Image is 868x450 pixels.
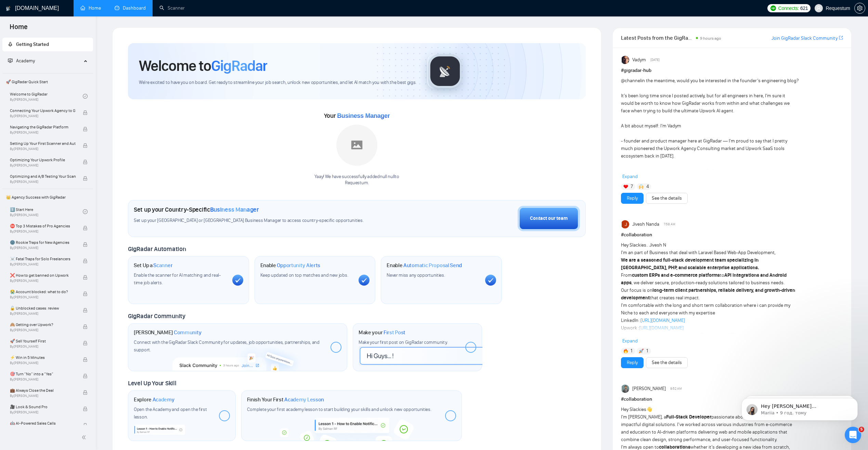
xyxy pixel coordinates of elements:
a: searchScanner [159,5,185,11]
span: 🚀 GigRadar Quick Start [3,75,92,89]
span: rocket [8,42,13,47]
span: By [PERSON_NAME] [10,147,76,151]
span: lock [83,390,88,395]
span: Connecting Your Upwork Agency to GigRadar [10,107,76,114]
span: 9 hours ago [700,36,721,41]
span: lock [83,110,88,115]
span: lock [83,374,88,378]
strong: Full-Stack Developer [666,414,711,420]
span: [PERSON_NAME] [632,385,666,392]
span: Home [4,22,33,36]
a: [URL][DOMAIN_NAME] [640,317,685,323]
h1: Set Up a [134,262,172,269]
a: setting [854,5,865,11]
span: lock [83,308,88,313]
strong: We are a seasoned full-stack development team specializing in [GEOGRAPHIC_DATA], PHP, and scalabl... [621,257,759,271]
span: Setting Up Your First Scanner and Auto-Bidder [10,140,76,147]
span: 🎥 Look & Sound Pro [10,403,76,410]
span: Jivesh Nanda [632,221,659,228]
span: check-circle [83,94,88,99]
div: Yaay! We have successfully added null null to [314,174,399,187]
span: GigRadar Community [128,312,185,320]
span: 😭 Account blocked: what to do? [10,288,76,295]
h1: Enable [260,262,321,269]
span: Community [174,329,202,336]
span: 7 [631,183,633,190]
span: Opportunity Alerts [277,262,320,269]
span: 4 [646,183,649,190]
span: 👋 [646,407,652,412]
span: By [PERSON_NAME] [10,130,76,135]
button: See the details [646,357,688,368]
h1: # collaboration [621,231,843,239]
span: lock [83,357,88,362]
img: 🙌 [639,184,644,189]
span: Business Manager [210,206,259,213]
a: [URL][DOMAIN_NAME] [639,325,684,331]
span: Latest Posts from the GigRadar Community [621,34,694,42]
span: By [PERSON_NAME] [10,262,76,266]
span: Make your first post on GigRadar community. [359,339,448,345]
span: 621 [800,4,808,12]
span: Academy [8,58,35,64]
iframe: Intercom notifications повідомлення [731,384,868,432]
span: By [PERSON_NAME] [10,345,76,349]
img: slackcommunity-bg.png [172,339,303,371]
span: 🙈 Getting over Upwork? [10,321,76,328]
span: lock [83,226,88,230]
span: lock [83,127,88,132]
span: export [839,35,843,40]
span: Navigating the GigRadar Platform [10,124,76,130]
span: lock [83,423,88,428]
img: Jivesh Nanda [622,220,630,228]
a: Welcome to GigRadarBy[PERSON_NAME] [10,89,83,104]
span: lock [83,291,88,296]
span: lock [83,143,88,148]
img: logo [6,3,11,14]
h1: Finish Your First [247,396,324,403]
span: Enable the scanner for AI matching and real-time job alerts. [134,272,221,286]
span: Scanner [153,262,172,269]
li: Getting Started [2,38,93,51]
span: ⛔ Top 3 Mistakes of Pro Agencies [10,223,76,229]
span: 🤖 AI-Powered Sales Calls [10,420,76,427]
a: export [839,35,843,41]
span: 5 [859,427,864,432]
span: 1 [646,348,648,354]
span: By [PERSON_NAME] [10,279,76,283]
button: Contact our team [518,206,580,231]
span: Expand [622,174,638,179]
img: 🔥 [623,349,628,353]
span: By [PERSON_NAME] [10,377,76,382]
span: 🔓 Unblocked cases: review [10,305,76,312]
button: See the details [646,193,688,204]
span: First Post [384,329,405,336]
span: [DATE] [650,57,660,63]
span: By [PERSON_NAME] [10,410,76,414]
button: Reply [621,357,644,368]
span: Business Manager [337,112,390,119]
span: GigRadar Automation [128,245,186,253]
span: lock [83,160,88,164]
a: Reply [627,359,638,366]
img: gigradar-logo.png [428,54,462,88]
h1: Enable [387,262,462,269]
div: in the meantime, would you be interested in the founder’s engineering blog? It’s been long time s... [621,77,799,228]
a: Join GigRadar Slack Community [772,35,838,42]
span: Automatic Proposal Send [403,262,462,269]
span: Getting Started [16,41,49,47]
span: lock [83,259,88,263]
h1: Set up your Country-Specific [134,206,259,213]
p: Message from Mariia, sent 9 год. тому [30,26,118,33]
button: setting [854,3,865,14]
span: By [PERSON_NAME] [10,229,76,234]
strong: custom ERPs and e-commerce platforms [632,272,720,278]
img: upwork-logo.png [770,5,776,11]
span: By [PERSON_NAME] [10,246,76,250]
a: dashboardDashboard [115,5,146,11]
span: Connect with the GigRadar Slack Community for updates, job opportunities, partnerships, and support. [134,339,320,353]
img: academy-bg.png [275,418,429,441]
span: lock [83,176,88,181]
